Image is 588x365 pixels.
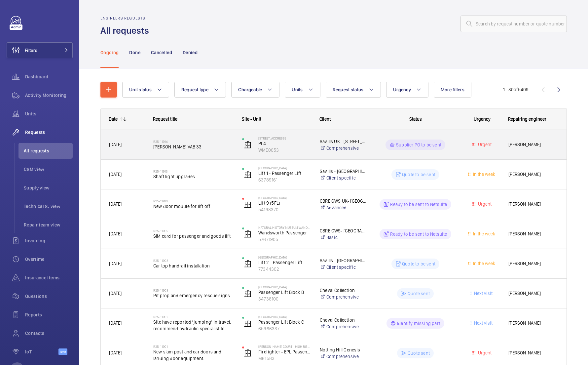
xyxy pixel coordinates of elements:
[320,287,367,294] p: Cheval Collection
[183,49,198,56] p: Denied
[503,87,529,92] span: 1 - 30 5409
[244,260,252,268] img: elevator.svg
[25,92,73,99] span: Activity Monitoring
[153,259,234,263] h2: R25-11908
[153,288,234,292] h2: R25-11903
[258,296,311,302] p: 34738100
[100,49,119,56] p: Ongoing
[397,320,440,327] p: Identify missing part
[244,230,252,238] img: elevator.svg
[25,274,73,281] span: Insurance items
[472,172,495,177] span: In the week
[122,82,169,98] button: Unit status
[258,315,311,319] p: [GEOGRAPHIC_DATA]
[390,201,447,208] p: Ready to be sent to Netsuite
[153,319,234,332] span: Site have reported ‘jumping’ in travel, recommend hydraulic specialist to investigate further
[258,206,311,213] p: 54198370
[386,82,428,98] button: Urgency
[320,145,367,151] a: Comprehensive
[326,82,381,98] button: Request status
[244,319,252,327] img: elevator.svg
[25,129,73,136] span: Requests
[258,225,311,229] p: Natural History Museum Wandsworth Storage Facility
[258,200,311,206] p: Lift 9 (5FL)
[258,348,311,355] p: Firefighter - EPL Passenger Lift
[153,348,234,362] span: New slam post and car doors and landing door equipment.
[258,319,311,325] p: Passenger Lift Block C
[258,345,311,348] p: [PERSON_NAME] Court - High Risk Building
[244,349,252,357] img: elevator.svg
[320,175,367,181] a: Client specific
[25,237,73,244] span: Invoicing
[477,201,492,207] span: Urgent
[258,196,311,200] p: [GEOGRAPHIC_DATA]
[390,231,447,237] p: Ready to be sent to Netsuite
[477,142,492,147] span: Urgent
[258,140,311,147] p: PL4
[153,203,234,210] span: New door module for lift off
[129,49,140,56] p: Done
[109,261,122,266] span: [DATE]
[25,110,73,117] span: Units
[402,261,435,267] p: Quote to be sent
[258,325,311,332] p: 65966337
[508,260,558,267] span: [PERSON_NAME]
[508,319,558,327] span: [PERSON_NAME]
[320,317,367,323] p: Cheval Collection
[408,350,430,356] p: Quote sent
[408,290,430,297] p: Quote sent
[153,233,234,239] span: SIM card for passenger and goods lift
[100,24,153,37] h1: All requests
[508,116,546,122] span: Repairing engineer
[258,136,311,140] p: [STREET_ADDRESS]
[109,350,122,355] span: [DATE]
[409,116,422,122] span: Status
[153,263,234,269] span: Car top handrail installation
[320,138,367,145] p: Savills UK - [STREET_ADDRESS]
[25,47,37,54] span: Filters
[508,290,558,297] span: [PERSON_NAME]
[508,171,558,178] span: [PERSON_NAME]
[153,199,234,203] h2: R25-11910
[508,349,558,357] span: [PERSON_NAME]
[24,147,73,154] span: All requests
[153,143,234,150] span: [PERSON_NAME] VAB 33
[100,16,153,20] h2: Engineers requests
[25,348,58,355] span: IoT
[258,170,311,177] p: Lift 1 - Passenger Lift
[258,259,311,266] p: Lift 2 - Passenger Lift
[174,82,226,98] button: Request type
[153,140,234,143] h2: R25-11914
[320,323,367,330] a: Comprehensive
[477,350,492,355] span: Urgent
[320,353,367,360] a: Comprehensive
[508,200,558,208] span: [PERSON_NAME]
[151,49,172,56] p: Cancelled
[153,169,234,173] h2: R25-11913
[109,231,122,236] span: [DATE]
[58,348,67,355] span: Beta
[244,290,252,298] img: elevator.svg
[129,87,152,92] span: Unit status
[153,229,234,233] h2: R25-11909
[258,166,311,170] p: [GEOGRAPHIC_DATA]
[320,264,367,270] a: Client specific
[242,116,261,122] span: Site - Unit
[258,147,311,153] p: WME0053
[319,116,331,122] span: Client
[25,256,73,263] span: Overtime
[109,291,122,296] span: [DATE]
[244,200,252,208] img: elevator.svg
[508,230,558,238] span: [PERSON_NAME]
[109,201,122,207] span: [DATE]
[258,255,311,259] p: [GEOGRAPHIC_DATA]
[292,87,303,92] span: Units
[258,229,311,236] p: Wandsworth Passenger
[25,293,73,300] span: Questions
[109,320,122,326] span: [DATE]
[402,171,435,178] p: Quote to be sent
[24,184,73,191] span: Supply view
[153,173,234,180] span: Shaft light upgrades
[25,311,73,318] span: Reports
[396,142,441,148] p: Supplier PO to be sent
